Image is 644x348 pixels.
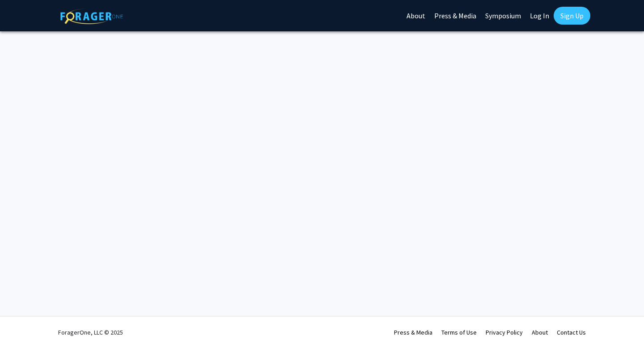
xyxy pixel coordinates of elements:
a: About [532,328,548,336]
a: Press & Media [394,328,432,336]
a: Privacy Policy [486,328,523,336]
img: ForagerOne Logo [60,8,123,24]
a: Terms of Use [441,328,477,336]
a: Sign Up [554,7,590,25]
a: Contact Us [557,328,586,336]
div: ForagerOne, LLC © 2025 [58,317,123,348]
